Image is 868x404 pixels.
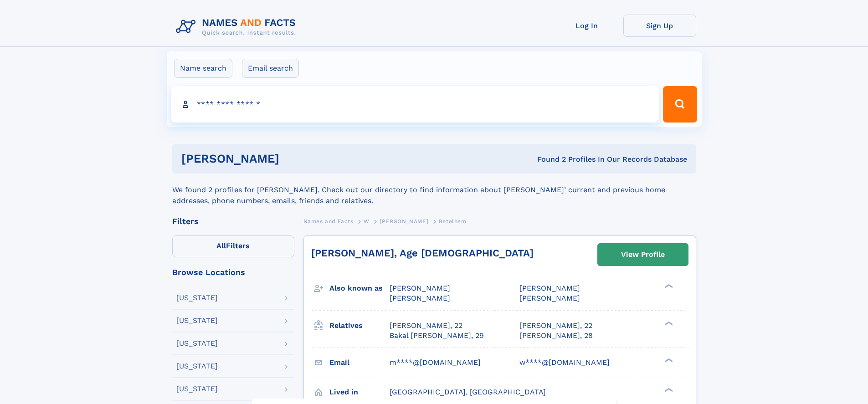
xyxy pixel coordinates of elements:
[329,384,390,400] h3: Lived in
[390,294,450,302] span: [PERSON_NAME]
[216,241,226,250] span: All
[408,154,687,164] div: Found 2 Profiles In Our Records Database
[519,294,580,302] span: [PERSON_NAME]
[364,218,370,225] span: W
[380,218,428,225] span: [PERSON_NAME]
[176,363,218,370] div: [US_STATE]
[311,247,534,259] a: [PERSON_NAME], Age [DEMOGRAPHIC_DATA]
[172,268,294,276] div: Browse Locations
[242,59,299,78] label: Email search
[519,321,592,331] a: [PERSON_NAME], 22
[519,331,593,341] a: [PERSON_NAME], 28
[171,86,659,123] input: search input
[176,294,218,302] div: [US_STATE]
[176,385,218,393] div: [US_STATE]
[519,284,580,292] span: [PERSON_NAME]
[329,318,390,333] h3: Relatives
[663,357,673,363] div: ❯
[550,15,623,37] a: Log In
[439,218,467,225] span: Betelhem
[663,320,673,326] div: ❯
[329,281,390,296] h3: Also known as
[181,153,408,164] h1: [PERSON_NAME]
[176,317,218,324] div: [US_STATE]
[174,59,232,78] label: Name search
[172,217,294,225] div: Filters
[172,15,303,39] img: Logo Names and Facts
[390,284,450,292] span: [PERSON_NAME]
[390,321,462,331] a: [PERSON_NAME], 22
[663,86,697,123] button: Search Button
[329,355,390,370] h3: Email
[364,215,370,227] a: W
[172,235,294,257] label: Filters
[390,331,484,341] a: Bakal [PERSON_NAME], 29
[303,215,354,227] a: Names and Facts
[623,15,696,37] a: Sign Up
[663,283,673,289] div: ❯
[390,388,546,396] span: [GEOGRAPHIC_DATA], [GEOGRAPHIC_DATA]
[598,244,688,266] a: View Profile
[621,244,665,265] div: View Profile
[663,387,673,393] div: ❯
[380,215,428,227] a: [PERSON_NAME]
[172,174,696,206] div: We found 2 profiles for [PERSON_NAME]. Check out our directory to find information about [PERSON_...
[176,340,218,347] div: [US_STATE]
